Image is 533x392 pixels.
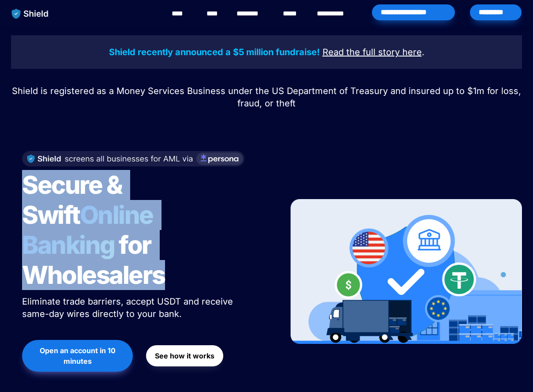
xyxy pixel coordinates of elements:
span: Eliminate trade barriers, accept USDT and receive same-day wires directly to your bank. [22,296,236,319]
a: Read the full story [323,48,400,57]
button: Open an account in 10 minutes [22,340,133,372]
span: for Wholesalers [22,230,165,290]
span: Secure & Swift [22,170,126,230]
span: Online Banking [22,200,162,260]
img: website logo [8,4,53,23]
strong: Open an account in 10 minutes [40,346,117,366]
a: here [402,48,422,57]
a: See how it works [146,341,223,371]
span: . [422,47,424,57]
u: here [402,47,422,57]
a: Open an account in 10 minutes [22,335,133,376]
strong: See how it works [155,351,214,360]
span: Shield is registered as a Money Services Business under the US Department of Treasury and insured... [12,86,524,109]
u: Read the full story [323,47,400,57]
button: See how it works [146,345,223,366]
strong: Shield recently announced a $5 million fundraise! [109,47,320,57]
